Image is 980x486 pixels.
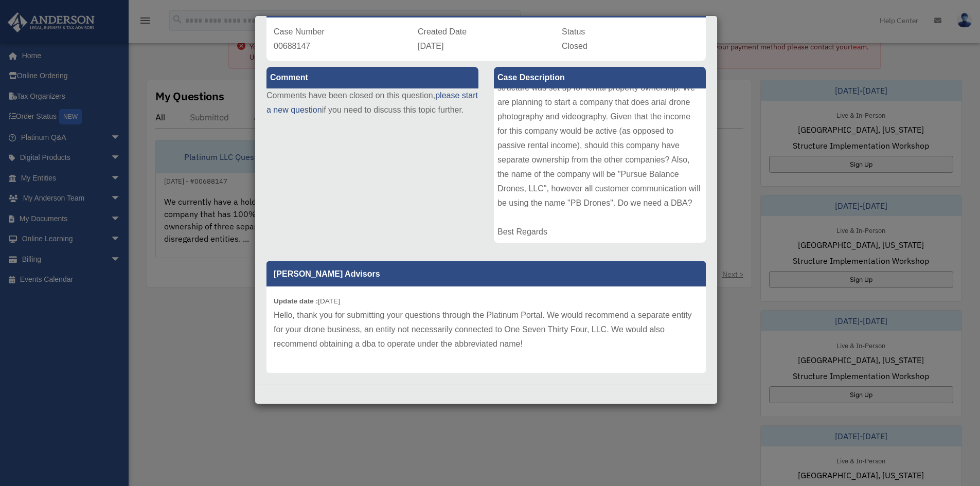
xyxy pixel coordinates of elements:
p: Hello, thank you for submitting your questions through the Platinum Portal. We would recommend a ... [274,308,699,351]
span: Closed [562,42,587,50]
span: Created Date [418,27,467,36]
p: [PERSON_NAME] Advisors [266,261,706,286]
b: Update date : [274,297,318,305]
small: [DATE] [274,297,340,305]
label: Comment [266,67,478,88]
label: Case Description [494,67,706,88]
span: [DATE] [418,42,443,50]
a: please start a new question [266,91,478,114]
div: We currently have a holding company that has 100% ownership of three separate disregarded entitie... [494,88,706,243]
p: Comments have been closed on this question, if you need to discuss this topic further. [266,88,478,117]
span: 00688147 [274,42,310,50]
span: Status [562,27,585,36]
span: Case Number [274,27,325,36]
